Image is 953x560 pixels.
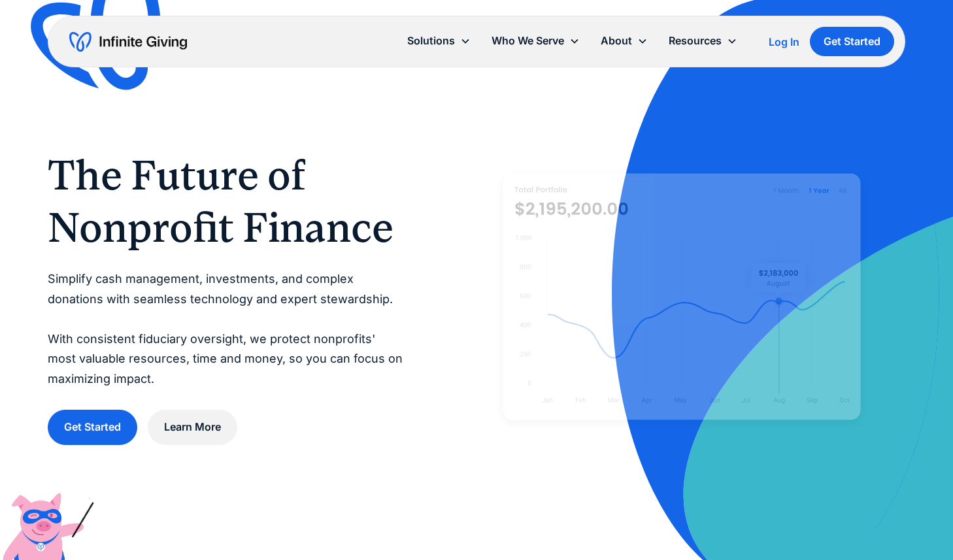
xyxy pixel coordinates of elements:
[481,27,590,55] div: Who We Serve
[769,37,799,47] div: Log In
[407,32,455,50] div: Solutions
[590,27,658,55] div: About
[601,32,632,50] div: About
[669,32,722,50] div: Resources
[397,27,481,55] div: Solutions
[492,32,564,50] div: Who We Serve
[658,27,748,55] div: Resources
[48,269,406,389] p: Simplify cash management, investments, and complex donations with seamless technology and expert ...
[810,27,894,56] a: Get Started
[148,410,237,444] a: Learn More
[69,31,187,52] a: home
[48,410,137,444] a: Get Started
[503,173,861,420] img: nonprofit donation platform
[48,149,406,254] h1: The Future of Nonprofit Finance
[769,34,799,50] a: Log In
